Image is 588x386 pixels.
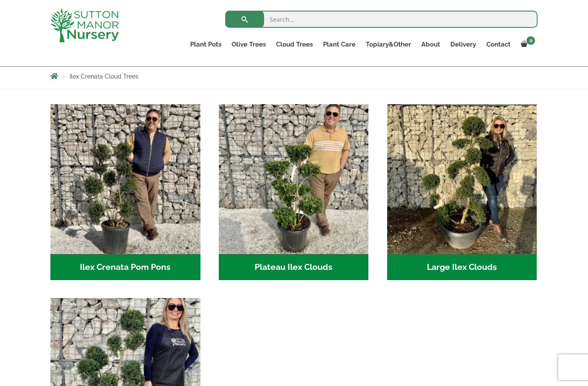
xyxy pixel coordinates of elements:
h2: Plateau Ilex Clouds [219,254,369,281]
span: 0 [526,36,535,45]
a: Cloud Trees [271,38,318,50]
a: 0 [516,38,538,50]
a: Visit product category Large Ilex Clouds [387,104,537,280]
img: Plateau Ilex Clouds [219,104,369,254]
img: Large Ilex Clouds [387,104,537,254]
a: Olive Trees [226,38,271,50]
a: Delivery [445,38,481,50]
h2: Ilex Crenata Pom Pons [50,254,200,281]
h2: Large Ilex Clouds [387,254,537,281]
img: logo [50,9,119,42]
a: Topiary&Other [361,38,416,50]
img: Ilex Crenata Pom Pons [50,104,200,254]
a: Visit product category Plateau Ilex Clouds [219,104,369,280]
span: Ilex Crenata Cloud Trees [70,73,138,80]
input: Search... [225,11,538,28]
a: Plant Pots [185,38,226,50]
a: Plant Care [318,38,361,50]
nav: Breadcrumbs [50,73,538,79]
a: Contact [481,38,516,50]
a: Visit product category Ilex Crenata Pom Pons [50,104,200,280]
a: About [416,38,445,50]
